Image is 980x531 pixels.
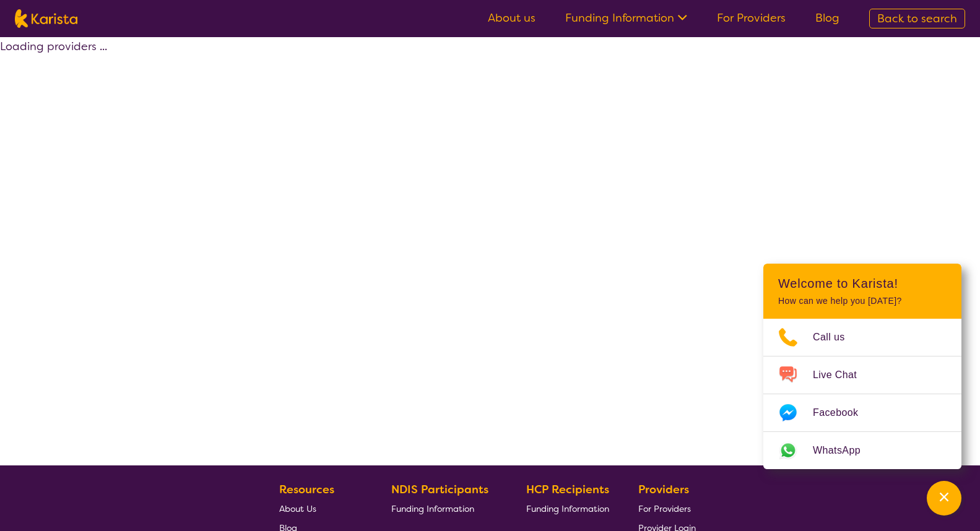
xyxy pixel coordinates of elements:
a: Blog [815,11,839,25]
span: Live Chat [813,366,872,384]
a: Funding Information [526,499,609,518]
b: NDIS Participants [391,482,488,497]
a: Funding Information [565,11,687,25]
button: Channel Menu [927,481,961,516]
b: HCP Recipients [526,482,609,497]
span: For Providers [638,503,691,514]
a: Web link opens in a new tab. [763,432,961,469]
span: Funding Information [526,503,609,514]
span: WhatsApp [813,441,875,460]
a: Funding Information [391,499,498,518]
img: Karista logo [15,9,77,28]
a: About Us [279,499,362,518]
ul: Choose channel [763,319,961,469]
div: Channel Menu [763,264,961,469]
a: About us [488,11,536,25]
h2: Welcome to Karista! [778,276,947,291]
span: Call us [813,328,860,347]
b: Providers [638,482,689,497]
a: Back to search [869,9,965,28]
span: Facebook [813,404,873,422]
a: For Providers [638,499,696,518]
p: How can we help you [DATE]? [778,296,947,306]
a: For Providers [717,11,786,25]
span: Back to search [877,11,957,26]
span: Funding Information [391,503,474,514]
b: Resources [279,482,334,497]
span: About Us [279,503,316,514]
